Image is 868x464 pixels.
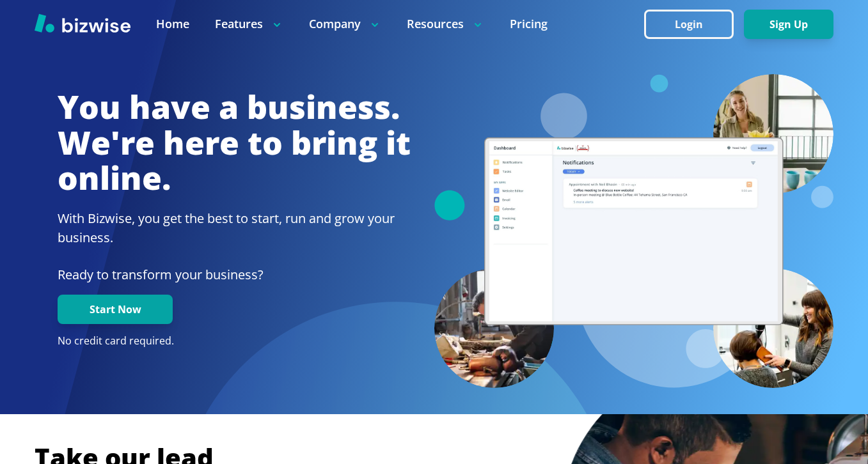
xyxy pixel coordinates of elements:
img: Bizwise Logo [35,13,130,33]
button: Sign Up [744,10,833,39]
p: Company [309,16,381,32]
a: Start Now [58,304,173,316]
a: Pricing [510,16,548,32]
h1: You have a business. We're here to bring it online. [58,89,411,196]
h2: With Bizwise, you get the best to start, run and grow your business. [58,209,411,247]
button: Start Now [58,295,173,324]
a: Sign Up [744,19,833,31]
p: Resources [407,16,484,32]
p: No credit card required. [58,334,411,348]
button: Login [644,10,734,39]
a: Home [156,16,189,32]
p: Ready to transform your business? [58,265,411,284]
a: Login [644,19,744,31]
p: Features [215,16,283,32]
